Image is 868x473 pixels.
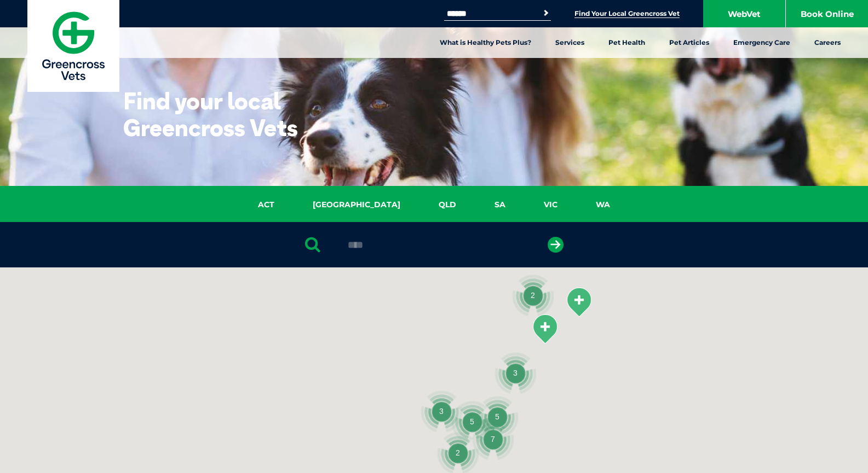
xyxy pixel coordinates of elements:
[574,9,680,18] a: Find Your Local Greencross Vet
[472,392,522,442] div: 5
[525,198,577,211] a: VIC
[657,27,721,58] a: Pet Articles
[468,414,518,464] div: 7
[490,348,541,398] div: 3
[428,27,543,58] a: What is Healthy Pets Plus?
[123,87,340,141] h1: Find your local Greencross Vets
[447,396,497,447] div: 5
[527,310,563,348] div: Warners Bay
[294,198,419,211] a: [GEOGRAPHIC_DATA]
[541,8,551,19] button: Search
[416,386,467,436] div: 3
[561,283,597,322] div: Tanilba Bay
[543,27,596,58] a: Services
[802,27,853,58] a: Careers
[721,27,802,58] a: Emergency Care
[508,270,558,320] div: 2
[596,27,657,58] a: Pet Health
[239,198,294,211] a: ACT
[577,198,629,211] a: WA
[419,198,475,211] a: QLD
[475,198,525,211] a: SA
